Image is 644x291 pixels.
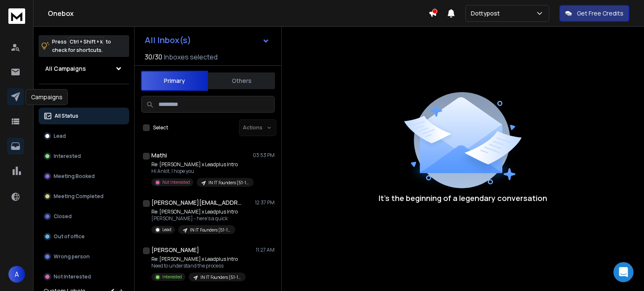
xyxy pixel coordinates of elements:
p: Interested [54,153,81,160]
p: It’s the beginning of a legendary conversation [379,192,547,204]
p: Meeting Booked [54,173,95,180]
button: Get Free Credits [559,5,629,22]
p: Re: [PERSON_NAME] x Leadplus Intro [151,161,252,168]
p: IN IT Founders [51-100] [200,274,241,281]
h1: Mathi [151,151,167,160]
button: All Status [39,108,129,124]
p: Get Free Credits [577,9,623,18]
button: Not Interested [39,268,129,285]
p: Meeting Completed [54,193,104,200]
img: logo [8,8,25,24]
p: Wrong person [54,253,90,260]
p: Re: [PERSON_NAME] x Leadplus Intro [151,256,246,263]
p: Out of office [54,233,85,240]
p: Re: [PERSON_NAME] x Leadplus Intro [151,209,238,215]
h1: Onebox [48,8,428,18]
p: Not Interested [54,273,91,280]
p: 12:37 PM [255,199,275,206]
div: Open Intercom Messenger [613,262,634,282]
h1: All Inbox(s) [145,36,191,44]
p: Hi Ankit, I hope you [151,168,252,175]
button: Interested [39,148,129,165]
p: 11:27 AM [256,247,275,253]
p: Press to check for shortcuts. [52,38,111,54]
p: Dottypost [471,9,503,18]
button: Others [208,72,275,90]
h1: [PERSON_NAME] [151,246,199,254]
p: 03:53 PM [253,152,275,159]
button: Wrong person [39,248,129,265]
p: Lead [54,133,66,139]
button: All Campaigns [39,60,129,77]
p: Need to understand the process [151,263,246,269]
h3: Inboxes selected [164,52,218,62]
p: Closed [54,213,72,220]
h1: [PERSON_NAME][EMAIL_ADDRESS][DOMAIN_NAME] [151,198,244,207]
h3: Filters [39,91,129,103]
button: A [8,266,25,283]
p: Interested [162,274,182,280]
button: All Inbox(s) [138,32,276,49]
button: Meeting Booked [39,168,129,185]
p: IN IT Founders [51-100] [190,227,230,233]
p: [PERSON_NAME] - here's a quick [151,215,238,222]
p: Not Interested [162,179,190,185]
div: Campaigns [26,89,68,105]
h1: All Campaigns [45,64,86,73]
button: Closed [39,208,129,225]
p: Lead [162,227,171,233]
button: Meeting Completed [39,188,129,205]
button: Out of office [39,228,129,245]
label: Select [153,124,168,131]
p: All Status [55,113,78,119]
button: Lead [39,128,129,144]
p: IN IT Founders [51-100] [208,180,249,186]
button: Primary [141,71,208,91]
span: 30 / 30 [145,52,162,62]
span: Ctrl + Shift + k [68,37,104,46]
